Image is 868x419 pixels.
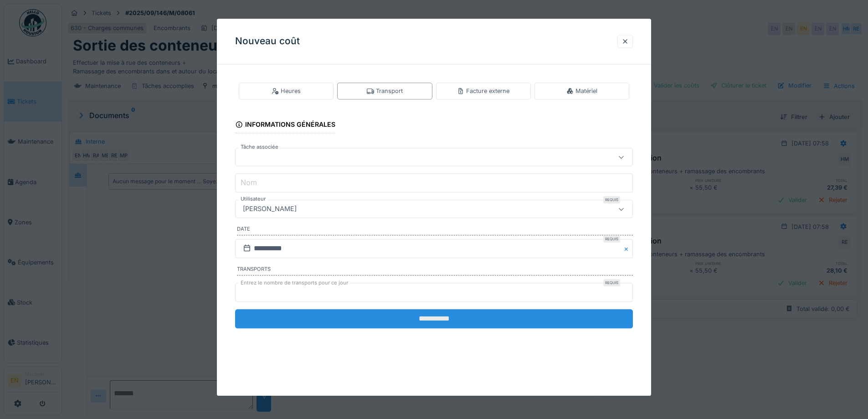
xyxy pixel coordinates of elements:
[566,87,597,95] div: Matériel
[367,87,403,95] div: Transport
[239,279,350,287] label: Entrez le nombre de transports pour ce jour
[457,87,509,95] div: Facture externe
[235,36,300,47] h3: Nouveau coût
[603,235,620,243] div: Requis
[235,118,335,134] div: Informations générales
[239,204,300,214] div: [PERSON_NAME]
[623,239,633,258] button: Close
[272,87,301,95] div: Heures
[603,279,620,286] div: Requis
[603,197,620,204] div: Requis
[237,226,633,236] label: Date
[239,196,267,203] label: Utilisateur
[239,177,259,188] label: Nom
[239,144,280,151] label: Tâche associée
[237,265,633,275] label: Transports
